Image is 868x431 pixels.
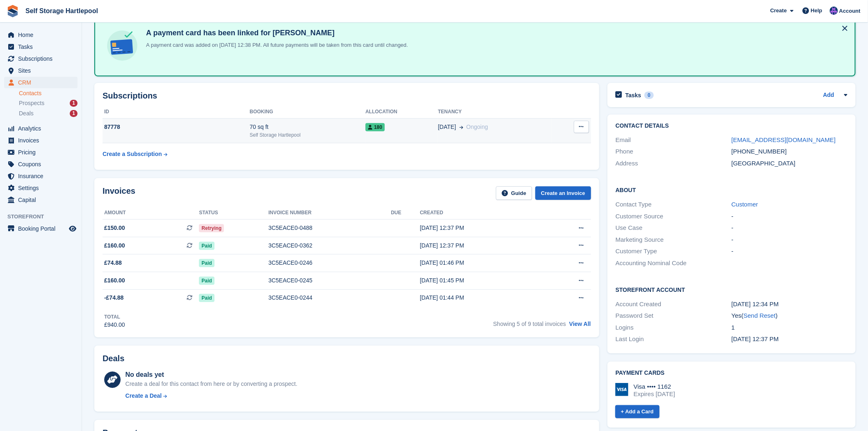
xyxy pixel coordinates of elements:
[823,91,834,100] a: Add
[105,28,139,63] img: card-linked-ebf98d0992dc2aeb22e95c0e3c79077019eb2392cfd83c6a337811c24bc77127.svg
[616,285,847,293] h2: Storefront Account
[731,300,847,309] div: [DATE] 12:34 PM
[199,206,268,220] th: Status
[70,100,78,107] div: 1
[126,392,297,400] a: Create a Deal
[103,147,167,162] a: Create a Subscription
[535,186,591,200] a: Create an Invoice
[616,186,847,194] h2: About
[770,7,787,15] span: Create
[634,390,675,398] div: Expires [DATE]
[268,241,391,250] div: 3C5EACE0-0362
[616,147,732,156] div: Phone
[199,277,214,285] span: Paid
[199,224,224,232] span: Retrying
[731,335,779,342] time: 2025-05-27 11:37:33 UTC
[420,241,543,250] div: [DATE] 12:37 PM
[731,212,847,221] div: -
[18,158,67,170] span: Coupons
[496,186,532,200] a: Guide
[4,29,78,41] a: menu
[103,91,591,101] h2: Subscriptions
[18,65,67,76] span: Sites
[268,259,391,267] div: 3C5EACE0-0246
[731,235,847,245] div: -
[19,99,78,108] a: Prospects 1
[18,194,67,206] span: Capital
[104,241,125,250] span: £160.00
[4,170,78,182] a: menu
[626,92,642,99] h2: Tasks
[268,276,391,285] div: 3C5EACE0-0245
[731,159,847,168] div: [GEOGRAPHIC_DATA]
[103,186,135,200] h2: Invoices
[615,383,628,396] img: Visa Logo
[731,136,836,143] a: [EMAIL_ADDRESS][DOMAIN_NAME]
[616,200,732,209] div: Contact Type
[420,259,543,267] div: [DATE] 01:46 PM
[104,321,125,329] div: £940.00
[19,89,78,97] a: Contacts
[4,182,78,194] a: menu
[391,206,420,220] th: Due
[103,150,162,158] div: Create a Subscription
[199,294,214,302] span: Paid
[438,105,552,119] th: Tenancy
[7,5,19,17] img: stora-icon-8386f47178a22dfd0bd8f6a31ec36ba5ce8667c1dd55bd0f319d3a0aa187defe.svg
[19,110,34,117] span: Deals
[420,224,543,232] div: [DATE] 12:37 PM
[103,354,124,363] h2: Deals
[18,123,67,134] span: Analytics
[438,123,456,131] span: [DATE]
[4,135,78,146] a: menu
[250,105,365,119] th: Booking
[616,212,732,221] div: Customer Source
[18,147,67,158] span: Pricing
[18,53,67,64] span: Subscriptions
[420,293,543,302] div: [DATE] 01:44 PM
[104,276,125,285] span: £160.00
[250,131,365,139] div: Self Storage Hartlepool
[616,135,732,145] div: Email
[143,28,408,38] h4: A payment card has been linked for [PERSON_NAME]
[644,92,654,99] div: 0
[365,123,385,131] span: 180
[731,147,847,156] div: [PHONE_NUMBER]
[199,242,214,250] span: Paid
[615,405,660,419] a: + Add a Card
[744,312,776,319] a: Send Reset
[616,123,847,129] h2: Contact Details
[420,276,543,285] div: [DATE] 01:45 PM
[18,77,67,88] span: CRM
[616,335,732,344] div: Last Login
[616,159,732,168] div: Address
[126,392,162,400] div: Create a Deal
[616,235,732,245] div: Marketing Source
[365,105,438,119] th: Allocation
[731,247,847,256] div: -
[830,7,838,15] img: Sean Wood
[616,300,732,309] div: Account Created
[466,124,488,130] span: Ongoing
[268,293,391,302] div: 3C5EACE0-0244
[18,170,67,182] span: Insurance
[18,135,67,146] span: Invoices
[616,259,732,268] div: Accounting Nominal Code
[126,380,297,388] div: Create a deal for this contact from here or by converting a prospect.
[839,7,861,15] span: Account
[19,109,78,118] a: Deals 1
[22,4,101,18] a: Self Storage Hartlepool
[143,41,408,49] p: A payment card was added on [DATE] 12:38 PM. All future payments will be taken from this card unt...
[268,206,391,220] th: Invoice number
[18,29,67,41] span: Home
[731,323,847,332] div: 1
[616,370,847,376] h2: Payment cards
[250,123,365,131] div: 70 sq ft
[731,311,847,321] div: Yes
[104,293,123,302] span: -£74.88
[104,224,125,232] span: £150.00
[742,312,778,319] span: ( )
[4,194,78,206] a: menu
[4,123,78,134] a: menu
[569,321,591,327] a: View All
